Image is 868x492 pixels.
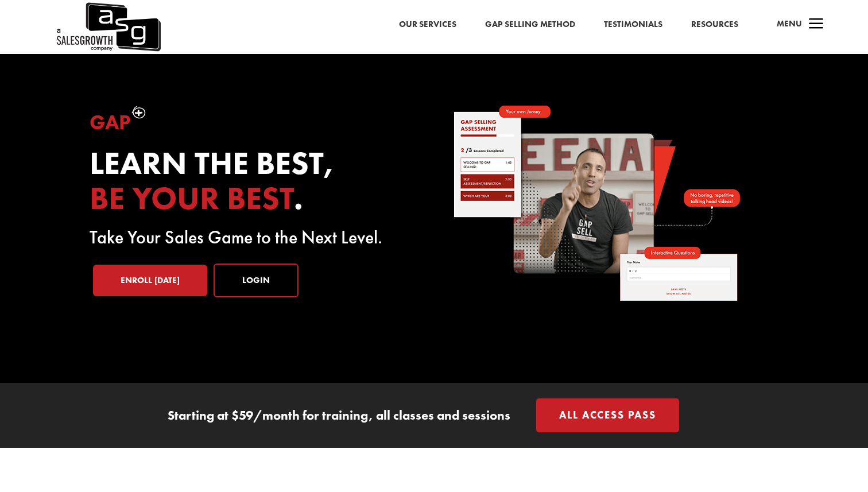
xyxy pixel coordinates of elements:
p: Take Your Sales Game to the Next Level. [90,231,415,245]
a: All Access Pass [536,398,679,432]
span: Menu [777,18,802,29]
a: Login [214,264,299,298]
a: Our Services [399,17,456,32]
h2: Learn the best, . [90,146,415,222]
a: Testimonials [604,17,662,32]
a: Enroll [DATE] [93,265,207,297]
span: a [805,13,828,36]
img: plus-symbol-white [131,106,146,119]
img: self-paced-sales-course-online [453,106,740,301]
a: Resources [691,17,738,32]
a: Gap Selling Method [485,17,575,32]
span: be your best [90,177,294,219]
span: Gap [90,109,131,135]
